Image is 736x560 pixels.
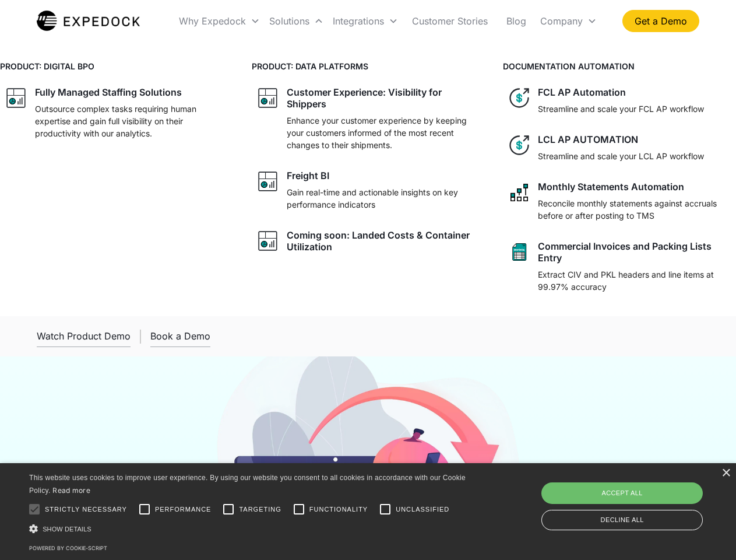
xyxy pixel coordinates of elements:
div: Coming soon: Landed Costs & Container Utilization [287,229,480,253]
h4: PRODUCT: DATA PLATFORMS [252,60,485,72]
div: LCL AP AUTOMATION [538,134,638,145]
p: Outsource complex tasks requiring human expertise and gain full visibility on their productivity ... [35,103,228,139]
span: Targeting [239,505,281,514]
img: Expedock Logo [37,9,140,33]
div: Company [540,15,583,27]
div: Freight BI [287,170,329,181]
div: Show details [29,523,470,535]
p: Extract CIV and PKL headers and line items at 99.97% accuracy [538,268,731,293]
a: Blog [497,1,536,41]
img: graph icon [256,170,280,193]
a: Customer Stories [403,1,497,41]
div: Solutions [269,15,309,27]
a: graph iconFreight BIGain real-time and actionable insights on key performance indicators [252,165,485,215]
a: dollar iconLCL AP AUTOMATIONStreamline and scale your LCL AP workflow [503,129,736,167]
img: graph icon [256,86,280,110]
h4: DOCUMENTATION AUTOMATION [503,60,736,72]
img: dollar icon [508,86,531,110]
img: graph icon [256,229,280,253]
img: sheet icon [508,240,531,264]
img: dollar icon [508,134,531,157]
iframe: Chat Widget [542,434,736,560]
a: home [37,9,140,33]
span: Unclassified [396,505,449,514]
div: Customer Experience: Visibility for Shippers [287,86,480,110]
div: Company [536,1,601,41]
a: Read more [52,486,90,495]
div: Commercial Invoices and Packing Lists Entry [538,240,731,264]
div: Integrations [328,1,403,41]
div: FCL AP Automation [538,86,626,98]
div: Why Expedock [174,1,265,41]
span: Show details [43,526,91,533]
p: Enhance your customer experience by keeping your customers informed of the most recent changes to... [287,114,480,151]
p: Reconcile monthly statements against accruals before or after posting to TMS [538,197,731,222]
a: dollar iconFCL AP AutomationStreamline and scale your FCL AP workflow [503,82,736,120]
img: graph icon [5,86,28,110]
div: Fully Managed Staffing Solutions [35,86,182,98]
div: Why Expedock [179,15,246,27]
div: Watch Product Demo [37,330,131,342]
div: Solutions [265,1,328,41]
span: Functionality [309,505,368,514]
a: Get a Demo [622,10,699,32]
a: sheet iconCommercial Invoices and Packing Lists EntryExtract CIV and PKL headers and line items a... [503,236,736,297]
a: open lightbox [37,325,131,347]
p: Gain real-time and actionable insights on key performance indicators [287,186,480,211]
a: graph iconCustomer Experience: Visibility for ShippersEnhance your customer experience by keeping... [252,82,485,156]
a: network like iconMonthly Statements AutomationReconcile monthly statements against accruals befor... [503,176,736,226]
span: Performance [155,505,212,514]
span: This website uses cookies to improve user experience. By using our website you consent to all coo... [29,474,466,495]
a: Book a Demo [150,325,210,347]
img: network like icon [508,181,531,204]
div: Book a Demo [150,330,210,342]
span: Strictly necessary [45,505,127,514]
div: Monthly Statements Automation [538,181,684,192]
p: Streamline and scale your FCL AP workflow [538,103,704,115]
a: graph iconComing soon: Landed Costs & Container Utilization [252,225,485,257]
a: Powered by cookie-script [29,545,107,551]
p: Streamline and scale your LCL AP workflow [538,150,704,162]
div: Integrations [333,15,384,27]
